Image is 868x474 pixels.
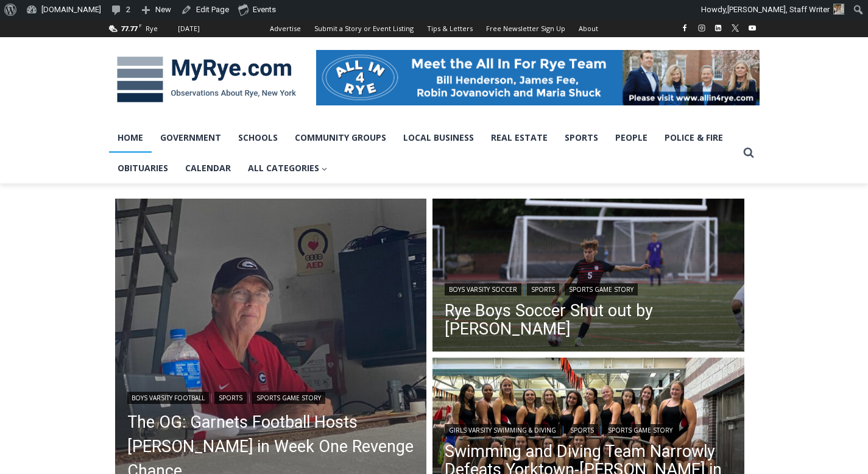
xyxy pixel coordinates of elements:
[316,50,760,105] img: All in for Rye
[572,19,605,37] a: About
[527,283,559,295] a: Sports
[604,424,677,436] a: Sports Game Story
[239,153,336,183] a: All Categories
[139,22,142,29] span: F
[711,21,725,35] a: Linkedin
[263,19,308,37] a: Advertise
[109,122,152,153] a: Home
[479,19,572,37] a: Free Newsletter Sign Up
[230,122,286,153] a: Schools
[432,199,744,355] a: Read More Rye Boys Soccer Shut out by Byram Hills
[445,422,732,436] div: | |
[146,23,158,34] div: Rye
[420,19,479,37] a: Tips & Letters
[566,424,598,436] a: Sports
[556,122,607,153] a: Sports
[445,424,560,436] a: Girls Varsity Swimming & Diving
[482,122,556,153] a: Real Estate
[565,283,638,295] a: Sports Game Story
[177,153,239,183] a: Calendar
[109,48,304,111] img: MyRye.com
[121,24,137,33] span: 77.77
[109,122,738,184] nav: Primary Navigation
[109,153,177,183] a: Obituaries
[286,122,395,153] a: Community Groups
[395,122,482,153] a: Local Business
[308,19,420,37] a: Submit a Story or Event Listing
[214,392,247,404] a: Sports
[738,142,760,164] button: View Search Form
[445,302,732,338] a: Rye Boys Soccer Shut out by [PERSON_NAME]
[263,19,605,37] nav: Secondary Navigation
[677,21,692,35] a: Facebook
[252,392,325,404] a: Sports Game Story
[152,122,230,153] a: Government
[745,21,760,35] a: YouTube
[727,5,830,14] span: [PERSON_NAME], Staff Writer
[127,392,209,404] a: Boys Varsity Football
[248,161,328,175] span: All Categories
[833,4,844,15] img: (PHOTO: MyRye.com Summer 2023 intern Beatrice Larzul.)
[445,281,732,295] div: | |
[607,122,656,153] a: People
[127,389,415,404] div: | |
[178,23,200,34] div: [DATE]
[445,283,521,295] a: Boys Varsity Soccer
[656,122,732,153] a: Police & Fire
[694,21,709,35] a: Instagram
[728,21,743,35] a: X
[432,199,744,355] img: (PHOTO: Rye Boys Soccer's Silas Kavanagh in his team's 3-0 loss to Byram Hills on Septmber 10, 20...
